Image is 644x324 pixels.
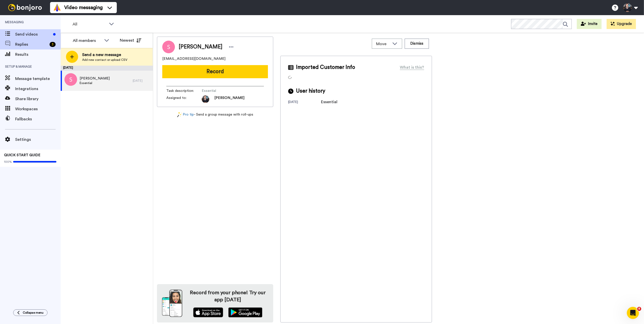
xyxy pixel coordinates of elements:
[15,76,61,82] span: Message template
[15,41,48,47] span: Replies
[50,42,56,47] div: 3
[80,76,110,81] span: [PERSON_NAME]
[187,289,268,303] h4: Record from your phone! Try our app [DATE]
[4,153,40,157] span: QUICK START GUIDE
[15,116,61,122] span: Fallbacks
[73,38,102,44] div: All members
[64,73,77,86] img: s.png
[80,81,110,85] span: Essential
[15,137,61,143] span: Settings
[321,99,346,105] div: Essential
[607,19,636,29] button: Upgrade
[228,307,262,317] img: playstore
[116,35,145,45] button: Newest
[193,307,223,317] img: appstore
[166,95,202,103] span: Assigned to:
[202,88,250,93] span: Essential
[376,41,390,47] span: Move
[4,160,12,164] span: 100%
[627,307,639,319] iframe: Intercom live chat
[400,64,424,70] div: What is this?
[405,39,429,49] button: Dismiss
[13,309,48,316] button: Collapse menu
[162,65,268,78] button: Record
[82,58,127,62] span: Add new contact or upload CSV
[177,112,194,117] a: Pro tip
[166,88,202,93] span: Task description :
[23,311,43,315] span: Collapse menu
[162,290,182,317] img: download
[637,307,641,311] span: 8
[15,106,61,112] span: Workspaces
[15,31,51,37] span: Send videos
[577,19,602,29] button: Invite
[133,79,150,83] div: [DATE]
[296,64,355,71] span: Imported Customer Info
[82,52,127,58] span: Send a new message
[6,4,44,11] img: bj-logo-header-white.svg
[177,112,182,117] img: magic-wand.svg
[157,112,273,117] div: - Send a group message with roll-ups
[296,87,325,95] span: User history
[214,95,244,103] span: [PERSON_NAME]
[202,95,209,103] img: 57358c9c-8e68-411a-b28f-137c2380b482-1672160804.jpg
[15,51,61,58] span: Results
[15,96,61,102] span: Share library
[53,4,61,12] img: vm-color.svg
[162,41,175,53] img: Image of Serena
[64,4,103,11] span: Video messaging
[179,43,222,51] span: [PERSON_NAME]
[288,100,321,105] div: [DATE]
[162,56,225,61] span: [EMAIL_ADDRESS][DOMAIN_NAME]
[61,66,153,71] div: [DATE]
[73,21,106,27] span: All
[15,86,61,92] span: Integrations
